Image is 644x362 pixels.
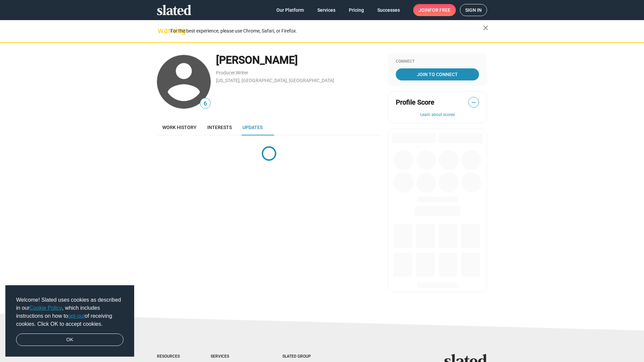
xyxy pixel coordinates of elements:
a: Writer [236,70,248,75]
span: Our Platform [276,4,304,16]
a: Producer [216,70,235,75]
a: Successes [372,4,405,16]
button: Learn about scores [396,112,479,118]
div: [PERSON_NAME] [216,53,381,67]
span: Pricing [349,4,364,16]
a: Pricing [343,4,369,16]
a: Join To Connect [396,68,479,80]
a: opt-out [68,313,85,319]
a: Cookie Policy [30,305,62,311]
span: Profile Score [396,98,434,107]
mat-icon: close [482,24,490,32]
mat-icon: warning [158,26,166,35]
div: cookieconsent [5,285,134,357]
span: Join To Connect [397,68,478,80]
span: Work history [162,125,197,130]
div: For the best experience, please use Chrome, Safari, or Firefox. [170,26,483,36]
div: Services [211,354,256,359]
a: Services [312,4,341,16]
a: [US_STATE], [GEOGRAPHIC_DATA], [GEOGRAPHIC_DATA] [216,78,334,83]
span: Services [317,4,335,16]
span: Welcome! Slated uses cookies as described in our , which includes instructions on how to of recei... [16,296,123,328]
span: , [235,71,236,75]
span: Interests [207,125,232,130]
a: Sign in [460,4,487,16]
span: 6 [200,99,210,108]
span: for free [429,4,450,16]
a: Our Platform [271,4,309,16]
a: dismiss cookie message [16,334,123,346]
a: Interests [202,119,237,135]
a: Updates [237,119,268,135]
div: Connect [396,59,479,64]
div: Slated Group [282,354,328,359]
a: Work history [157,119,202,135]
span: Join [419,4,450,16]
span: Successes [377,4,400,16]
span: Updates [243,125,263,130]
span: Sign in [465,4,482,16]
a: Joinfor free [413,4,456,16]
div: Resources [157,354,184,359]
span: — [469,98,479,107]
